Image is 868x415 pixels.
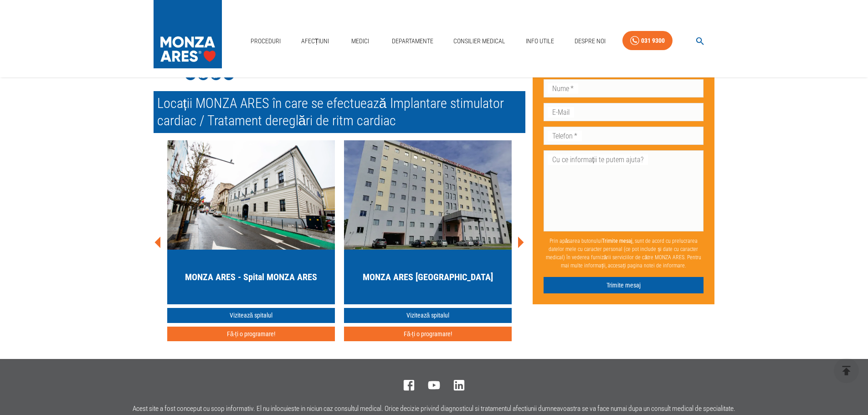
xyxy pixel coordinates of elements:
h5: MONZA ARES - Spital MONZA ARES [185,271,317,283]
a: MONZA ARES - Spital MONZA ARES [167,140,335,304]
a: Info Utile [522,32,558,51]
a: Consilier Medical [450,32,509,51]
img: MONZA ARES Bucuresti [344,140,512,250]
a: Vizitează spitalul [344,308,512,323]
b: Trimite mesaj [602,238,632,244]
a: Afecțiuni [298,32,333,51]
p: Acest site a fost conceput cu scop informativ. El nu inlocuieste in niciun caz consultul medical.... [133,405,735,413]
button: delete [834,358,859,383]
a: Vizitează spitalul [167,308,335,323]
button: Fă-ți o programare! [344,327,512,342]
img: MONZA ARES Cluj-Napoca [167,140,335,250]
h2: Locații MONZA ARES în care se efectuează Implantare stimulator cardiac / Tratament dereglări de r... [154,91,525,133]
a: Medici [346,32,375,51]
a: Despre Noi [571,32,609,51]
h5: MONZA ARES [GEOGRAPHIC_DATA] [363,271,493,283]
a: Proceduri [247,32,284,51]
div: 031 9300 [641,35,665,46]
a: 031 9300 [622,31,673,51]
p: Prin apăsarea butonului , sunt de acord cu prelucrarea datelor mele cu caracter personal (ce pot ... [544,233,704,273]
button: Fă-ți o programare! [167,327,335,342]
a: Departamente [388,32,437,51]
button: Trimite mesaj [544,277,704,294]
a: MONZA ARES [GEOGRAPHIC_DATA] [344,140,512,304]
